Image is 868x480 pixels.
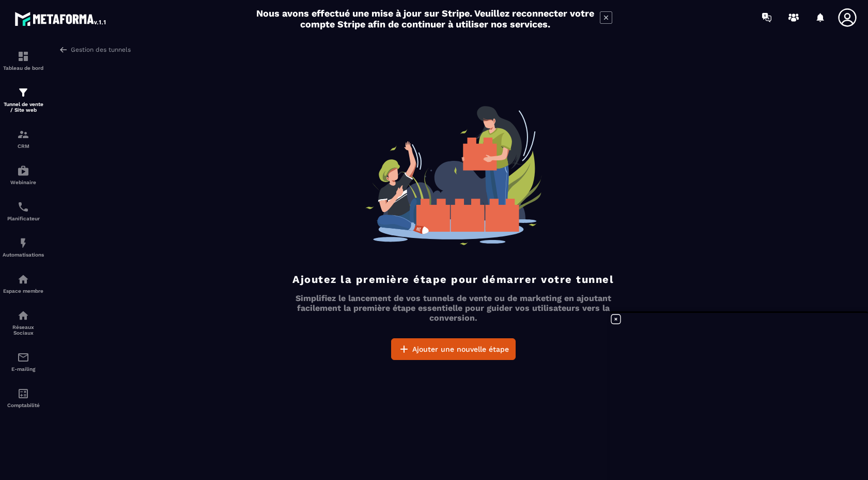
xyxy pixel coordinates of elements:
[3,265,44,302] a: automationsautomationsEspace membre
[17,237,29,249] img: automations
[3,42,44,79] a: formationformationTableau de bord
[17,273,29,286] img: automations
[17,50,29,63] img: formation
[3,252,44,258] p: Automatisations
[3,121,44,157] a: formationformationCRM
[3,157,44,193] a: automationsautomationsWebinaire
[3,216,44,221] p: Planificateur
[391,338,516,360] button: Ajouter une nouvelle étape
[3,366,44,372] p: E-mailing
[3,179,44,185] p: Webinaire
[3,229,44,265] a: automationsautomationsAutomatisations
[3,402,44,408] p: Comptabilité
[3,143,44,149] p: CRM
[365,106,542,245] img: empty-funnel-bg.aa6bca90.svg
[17,164,29,177] img: automations
[17,201,29,213] img: scheduler
[3,343,44,380] a: emailemailE-mailing
[17,387,29,400] img: accountant
[17,128,29,141] img: formation
[285,293,621,323] p: Simplifiez le lancement de vos tunnels de vente ou de marketing en ajoutant facilement la premièr...
[17,309,29,322] img: social-network
[256,8,595,29] h2: Nous avons effectué une mise à jour sur Stripe. Veuillez reconnecter votre compte Stripe afin de ...
[17,86,29,99] img: formation
[3,324,44,336] p: Réseaux Sociaux
[14,9,107,28] img: logo
[3,288,44,294] p: Espace membre
[3,302,44,343] a: social-networksocial-networkRéseaux Sociaux
[285,273,621,286] h4: Ajoutez la première étape pour démarrer votre tunnel
[17,351,29,364] img: email
[3,65,44,71] p: Tableau de bord
[59,45,131,54] a: Gestion des tunnels
[3,380,44,416] a: accountantaccountantComptabilité
[412,344,509,354] span: Ajouter une nouvelle étape
[3,79,44,121] a: formationformationTunnel de vente / Site web
[3,193,44,229] a: schedulerschedulerPlanificateur
[59,45,68,54] img: arrow
[3,101,44,113] p: Tunnel de vente / Site web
